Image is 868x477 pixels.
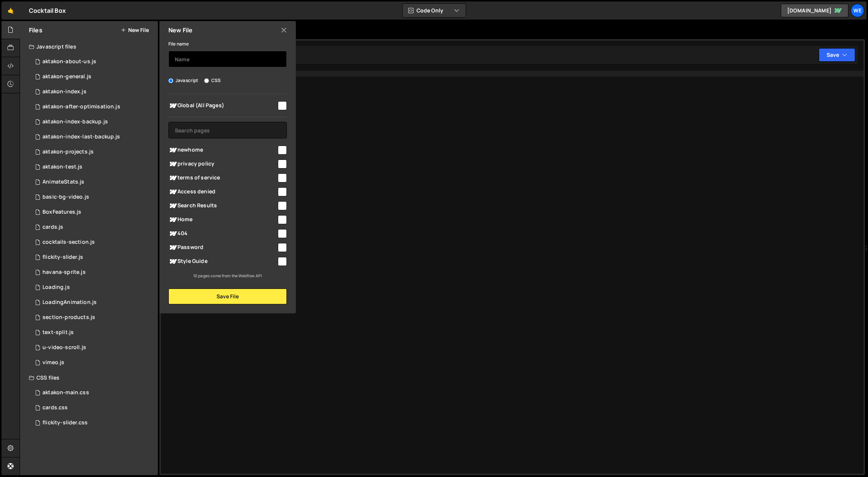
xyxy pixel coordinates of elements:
div: 12094/44521.js [29,54,158,69]
a: [DOMAIN_NAME] [781,4,848,17]
div: CSS files [20,370,158,385]
div: LoadingAnimation.js [42,299,97,306]
div: text-split.js [42,329,74,336]
div: Javascript files [20,39,158,54]
div: 12094/41439.js [29,325,158,340]
span: newhome [168,146,277,155]
small: 10 pages come from the Webflow API [193,273,262,278]
div: AnimateStats.js [42,179,84,185]
div: Loading.js [42,284,70,291]
span: 404 [168,229,277,238]
div: aktakon-index-last-backup.js [42,134,120,140]
div: cocktails-section.js [42,239,95,246]
span: Home [168,215,277,224]
div: 12094/34884.js [29,280,158,295]
div: basic-bg-video.js [42,194,89,201]
div: vimeo.js [42,359,64,366]
div: aktakon-projects.js [42,149,94,155]
label: CSS [204,77,221,84]
span: Style Guide [168,257,277,266]
div: aktakon-after-optimisation.js [42,103,120,110]
div: section-products.js [42,314,95,321]
span: Global (All Pages) [168,101,277,110]
div: Cocktail Box [29,6,66,15]
input: Search pages [168,122,287,138]
div: havana-sprite.js [42,269,86,276]
div: 12094/36059.js [29,310,158,325]
div: aktakon-about-us.js [42,58,96,65]
input: Name [168,51,287,67]
div: flickity-slider.js [42,254,83,261]
div: 12094/29507.js [29,355,158,370]
span: privacy policy [168,160,277,169]
div: 12094/30492.js [29,295,158,310]
div: 12094/43205.css [29,385,158,400]
div: aktakon-test.js [42,164,82,170]
input: Javascript [168,78,173,83]
div: 12094/36060.js [29,235,158,250]
div: 12094/46147.js [29,99,158,114]
button: New File [121,27,149,33]
div: cards.js [42,224,63,231]
div: 12094/35475.css [29,415,158,430]
div: aktakon-main.css [42,389,89,396]
div: 12094/36679.js [29,265,158,280]
div: flickity-slider.css [42,419,88,426]
div: 12094/36058.js [29,190,158,205]
div: 12094/44999.js [29,129,158,144]
div: 12094/30497.js [29,205,158,220]
h2: New File [168,26,192,34]
a: We [851,4,864,17]
div: 12094/34666.css [29,400,158,415]
div: aktakon-index.js [42,88,86,95]
div: 12094/30498.js [29,175,158,190]
div: BoxFeatures.js [42,209,81,216]
h2: Files [29,26,42,34]
div: 12094/44174.js [29,114,158,129]
div: 12094/41429.js [29,340,158,355]
button: Save File [168,289,287,304]
div: 12094/45381.js [29,160,158,175]
label: Javascript [168,77,198,84]
div: 12094/43364.js [29,84,158,99]
div: 12094/44389.js [29,144,158,160]
span: Access denied [168,187,277,196]
div: u-video-scroll.js [42,344,86,351]
div: 12094/35474.js [29,250,158,265]
div: cards.css [42,404,68,411]
div: 12094/45380.js [29,69,158,84]
span: Search Results [168,201,277,210]
div: aktakon-general.js [42,73,91,80]
span: terms of service [168,173,277,182]
button: Save [819,48,855,62]
div: 12094/34793.js [29,220,158,235]
div: aktakon-index-backup.js [42,118,108,125]
span: Password [168,243,277,252]
button: Code Only [403,4,466,17]
a: 🤙 [2,2,20,20]
label: File name [168,40,189,48]
input: CSS [204,78,209,83]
